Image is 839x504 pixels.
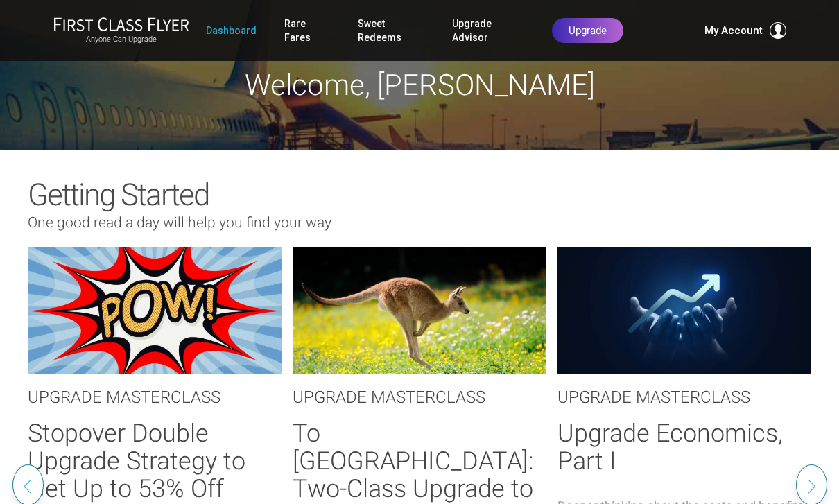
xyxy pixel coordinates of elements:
[53,17,189,31] img: First Class Flyer
[557,420,811,475] h2: Upgrade Economics, Part I
[557,388,811,406] h3: UPGRADE MASTERCLASS
[245,68,595,102] span: Welcome, [PERSON_NAME]
[28,420,282,503] h2: Stopover Double Upgrade Strategy to Get Up to 53% Off
[28,214,331,231] span: One good read a day will help you find your way
[53,17,189,44] a: First Class FlyerAnyone Can Upgrade
[284,11,330,50] a: Rare Fares
[704,22,786,39] button: My Account
[358,11,425,50] a: Sweet Redeems
[704,22,763,39] span: My Account
[452,11,524,50] a: Upgrade Advisor
[293,388,546,406] h3: UPGRADE MASTERCLASS
[28,388,282,406] h3: UPGRADE MASTERCLASS
[28,177,209,213] span: Getting Started
[53,35,189,44] small: Anyone Can Upgrade
[206,18,257,43] a: Dashboard
[552,18,623,43] a: Upgrade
